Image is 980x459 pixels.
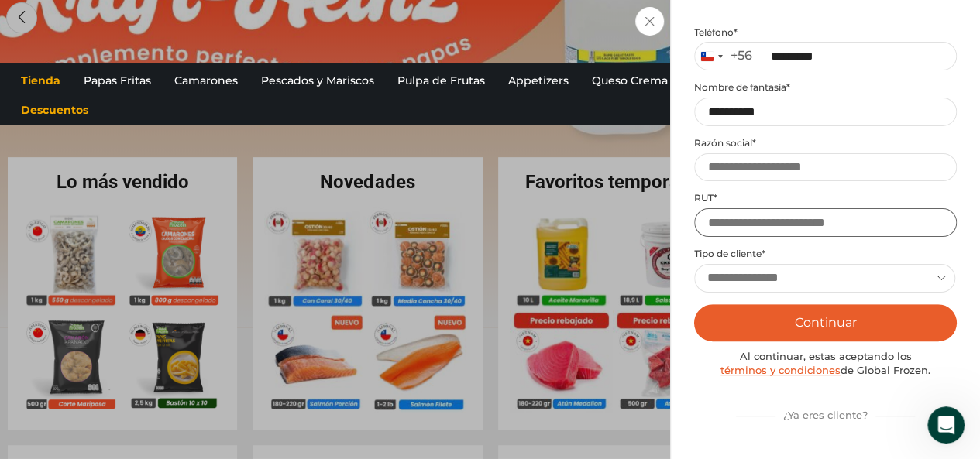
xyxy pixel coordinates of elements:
a: Queso Crema [584,66,676,95]
label: RUT [694,192,957,204]
div: +56 [731,48,752,64]
a: Tienda [13,66,68,95]
a: Camarones [167,66,246,95]
label: Nombre de fantasía [694,81,957,94]
a: Papas Fritas [76,66,159,95]
button: Selected country [695,43,752,70]
label: Teléfono [694,26,957,39]
a: Descuentos [13,95,96,125]
label: Tipo de cliente [694,248,957,260]
a: Pescados y Mariscos [253,66,382,95]
button: Continuar [694,304,957,341]
iframe: Intercom live chat [927,406,965,444]
div: Al continuar, estas aceptando los de Global Frozen. [694,349,957,378]
label: Razón social [694,137,957,149]
a: Pulpa de Frutas [390,66,493,95]
a: términos y condiciones [720,364,841,376]
a: Appetizers [500,66,576,95]
div: ¿Ya eres cliente? [728,402,922,423]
